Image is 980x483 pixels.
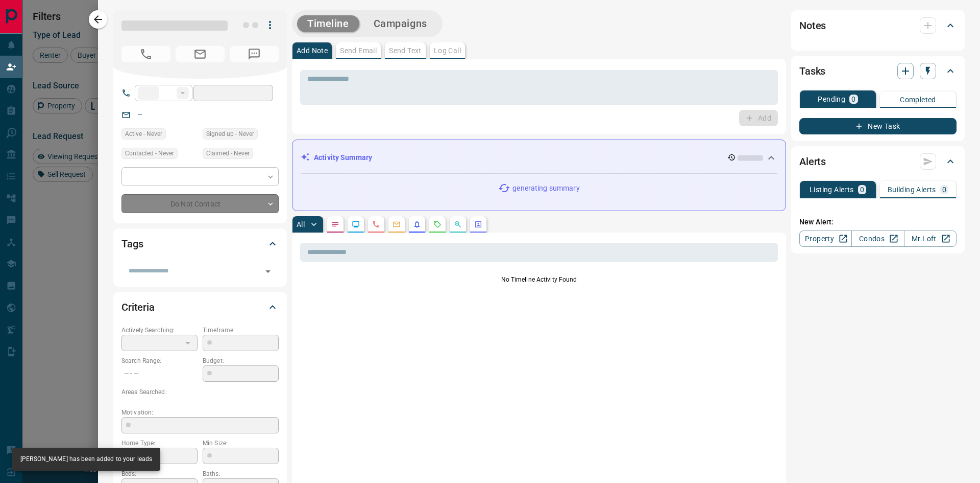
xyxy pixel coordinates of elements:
p: Timeframe: [203,326,279,335]
p: Min Size: [203,439,279,448]
button: Timeline [297,15,359,32]
p: Actively Searching: [121,326,198,335]
svg: Requests [433,220,442,228]
div: Notes [799,13,957,38]
p: Building Alerts [888,186,936,193]
a: -- [138,110,142,119]
p: generating summary [512,183,579,194]
svg: Notes [331,220,339,228]
p: Add Note [297,47,328,54]
svg: Lead Browsing Activity [352,220,360,228]
p: 0 [942,186,946,193]
div: Alerts [799,149,957,174]
p: Listing Alerts [810,186,854,193]
button: Campaigns [363,15,437,32]
p: Beds: [121,469,198,478]
div: Do Not Contact [121,194,279,213]
p: Areas Searched: [121,387,279,397]
h2: Tags [121,236,143,252]
a: Property [799,231,852,247]
p: Search Range: [121,356,198,365]
p: Completed [900,96,936,103]
div: [PERSON_NAME] has been added to your leads [20,451,152,468]
p: Activity Summary [314,152,372,163]
span: Claimed - Never [206,148,250,158]
p: Budget: [203,356,279,365]
svg: Emails [393,220,401,228]
svg: Calls [372,220,380,228]
a: Condos [851,231,904,247]
span: Contacted - Never [125,148,174,158]
p: Home Type: [121,439,198,448]
p: No Timeline Activity Found [300,275,778,284]
h2: Tasks [799,63,825,79]
h2: Notes [799,17,826,34]
span: Signed up - Never [206,129,254,139]
div: Tasks [799,59,957,83]
h2: Criteria [121,299,155,315]
p: New Alert: [799,217,957,227]
svg: Opportunities [454,220,462,228]
p: 0 [860,186,864,193]
div: Criteria [121,295,279,319]
p: -- - -- [121,365,198,382]
a: Mr.Loft [904,231,957,247]
svg: Listing Alerts [413,220,421,228]
p: Pending [818,96,845,103]
p: Baths: [203,469,279,478]
span: Active - Never [125,129,162,139]
div: Activity Summary [301,148,777,167]
span: No Email [176,46,225,62]
h2: Alerts [799,153,826,170]
span: No Number [121,46,170,62]
div: Tags [121,232,279,256]
p: Motivation: [121,408,279,417]
p: All [297,221,305,228]
button: New Task [799,118,957,134]
span: No Number [230,46,279,62]
button: Open [261,264,275,279]
p: 0 [851,96,855,103]
svg: Agent Actions [474,220,482,228]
